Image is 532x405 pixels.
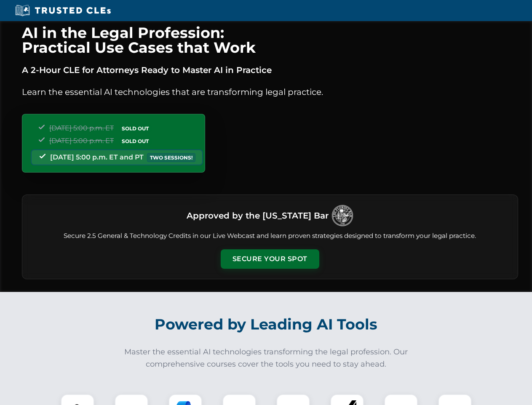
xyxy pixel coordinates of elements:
h1: AI in the Legal Profession: Practical Use Cases that Work [22,25,518,55]
h3: Approved by the [US_STATE] Bar [187,208,329,223]
span: [DATE] 5:00 p.m. ET [49,124,114,132]
p: Learn the essential AI technologies that are transforming legal practice. [22,85,518,99]
span: SOLD OUT [119,137,152,146]
p: Secure 2.5 General & Technology Credits in our Live Webcast and learn proven strategies designed ... [32,231,508,241]
p: A 2-Hour CLE for Attorneys Ready to Master AI in Practice [22,63,518,77]
span: SOLD OUT [119,124,152,133]
img: Logo [332,205,353,226]
button: Secure Your Spot [221,249,319,269]
h2: Powered by Leading AI Tools [33,310,500,339]
span: [DATE] 5:00 p.m. ET [49,137,114,145]
p: Master the essential AI technologies transforming the legal profession. Our comprehensive courses... [119,346,414,370]
img: Trusted CLEs [13,4,113,17]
